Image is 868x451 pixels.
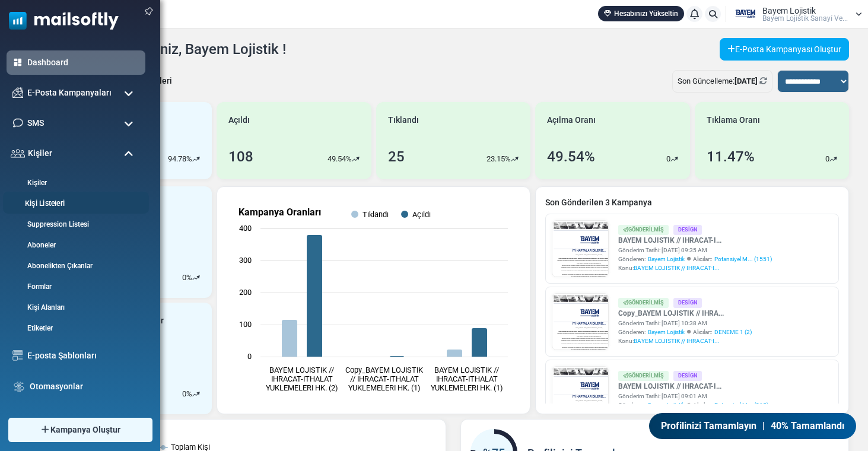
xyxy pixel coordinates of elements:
[43,440,490,450] span: diğer tüm [DEMOGRAPHIC_DATA] ve evrakları tam ve eksiksiz olarak hizmet vermeye devam etmekteyiz,
[618,328,752,336] div: Gönderen: Alıcılar::
[60,360,474,370] span: Ayrıca ön nakliyeyi öz mal ve bünyemizde kiralık olarak çalıştırdığımız araçlarımız ile yapmaktayız.
[618,298,669,308] div: Gönderilmiş
[648,328,685,336] span: Bayem Lojistik
[618,263,772,272] div: Konu:
[618,381,768,392] a: BAYEM LOJISTIK // IHRACAT-I...
[598,6,684,21] a: Hesabınızı Yükseltin
[431,366,503,392] text: BAYEM LOJISTIK // IHRACAT-ITHALAT YUKLEMELERI HK. (1)
[648,255,685,263] span: Bayem Lojistik
[618,235,772,246] a: BAYEM LOJISTIK // IHRACAT-I...
[730,5,759,23] img: User Logo
[246,400,398,410] span: emtia yük sigortası yapabilmekteyiz.
[388,114,419,126] span: Tıklandı
[6,332,528,345] p: rekabetçi navlun fiyatlarımız ile çalıştığınız destinasyonlara, en uygun ve kaliteli hizmeti suna...
[547,114,596,126] span: Açılma Oranı
[672,70,772,93] div: Son Güncelleme:
[618,246,772,255] div: Gönderim Tarihi: [DATE] 09:35 AM
[239,320,252,329] text: 100
[33,280,501,290] span: hacimli ve hedefli işlerinizde ise firmanıza özel kontratlar sağlayıp firmanıza özel navlun tanım...
[6,204,528,205] table: divider
[7,281,142,292] a: Formlar
[27,87,112,99] span: E-Posta Kampanyaları
[720,38,849,61] a: E-Posta Kampanyası Oluştur
[182,272,186,284] p: 0
[707,146,755,167] div: 11.47%
[12,87,23,98] img: campaigns-icon.png
[762,419,765,433] span: |
[66,386,468,396] span: Firmamız ile taşınan her konteyner FFL sigorta poliçesi ile ekstra teminat altında korunmaktadır,
[730,5,862,23] a: User Logo Bayem Lojistik Bayem Loji̇sti̇k Sanayi̇ Ve...
[648,401,685,409] span: Bayem Lojistik
[182,272,200,284] div: %
[239,256,252,265] text: 300
[12,350,23,361] img: email-templates-icon.svg
[545,196,839,209] div: Son Gönderilen 3 Kampanya
[136,400,246,410] span: ayrıca talebinize istinaden
[12,117,23,128] img: sms-icon.png
[412,210,431,219] text: Açıldı
[363,210,389,219] text: Tıklandı
[182,388,186,400] p: 0
[11,149,25,157] img: contacts-icon.svg
[239,288,252,297] text: 200
[634,338,720,344] span: BAYEM LOJISTIK // IHRACAT-I...
[618,392,768,401] div: Gönderim Tarihi: [DATE] 09:01 AM
[547,146,595,167] div: 49.54%
[6,306,528,319] p: Tüm Dünya limanları ile aktif çalışmaktayız,
[182,388,200,400] div: %
[714,401,768,409] a: Potansiyel M... (215)
[618,308,752,319] a: Copy_BAYEM LOJISTIK // IHRA...
[168,153,192,165] p: 94.78%
[7,177,142,188] a: Kişiler
[661,419,756,433] span: Profilinizi Tamamlayın
[198,426,315,436] span: Şirketimizin yetki belgesi
[266,366,338,392] text: BAYEM LOJISTIK // IHRACAT-ITHALAT YUKLEMELERI HK. (2)
[7,323,142,334] a: Etiketler
[239,224,252,233] text: 400
[6,239,528,252] p: {(first_name)} {(last_name)} [PERSON_NAME],
[618,255,772,263] div: Gönderen: Alıcılar::
[762,15,848,22] span: Bayem Loji̇sti̇k Sanayi̇ Ve...
[6,319,528,332] p: Türkiye'nin her yerinden ihracat yüklerinizi ve Dünya'nın her yerinden ithalat yüklerinizi güveni...
[315,426,336,436] span: olup,
[228,114,250,126] span: Açıldı
[27,56,139,69] a: Dashboard
[714,255,772,263] a: Potansiyel M... (1551)
[227,196,520,404] svg: Kampanya Oranları
[228,146,253,167] div: 108
[3,198,145,209] a: Kişi Listeleri
[388,146,405,167] div: 25
[30,380,139,393] a: Otomasyonlar
[634,265,720,271] span: BAYEM LOJISTIK // IHRACAT-I...
[673,225,702,235] div: Design
[328,153,352,165] p: 49.54%
[714,328,752,336] a: DENEME 1 (2)
[759,77,767,85] a: Refresh Stats
[673,298,702,308] div: Design
[771,419,844,433] span: 40% Tamamlandı
[345,366,424,392] text: Copy_BAYEM LOJISTIK // IHRACAT-ITHALAT YUKLEMELERI HK. (1)
[666,153,670,165] p: 0
[487,153,511,165] p: 23.15%
[618,319,752,328] div: Gönderim Tarihi: [DATE] 10:38 AM
[144,207,390,230] strong: İYİ HAFTALAR DİLERİZ...
[7,219,142,230] a: Suppression Listesi
[618,401,768,409] div: Gönderen: Alıcılar::
[7,302,142,313] a: Kişi Alanları
[707,114,760,126] span: Tıklama Oranı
